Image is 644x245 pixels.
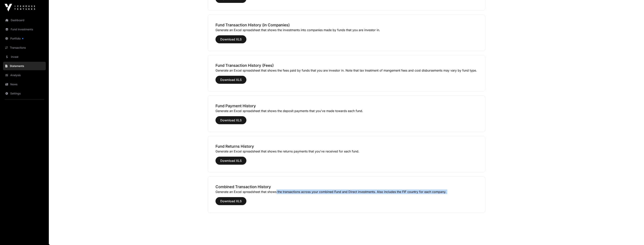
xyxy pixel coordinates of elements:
[215,109,478,113] p: Generate an Excel spreadsheet that shows the deposit payments that you've made towards each fund.
[220,118,242,122] span: Download XLS
[3,80,46,89] a: News
[5,4,35,11] img: Icehouse Ventures Logo
[3,89,46,98] a: Settings
[3,44,46,52] a: Transactions
[215,76,246,84] button: Download XLS
[220,37,242,42] span: Download XLS
[215,189,478,194] p: Generate an Excel spreadsheet that shows the transactions across your combined Fund and Direct in...
[220,158,242,163] span: Download XLS
[215,201,246,205] a: Download XLS
[3,34,46,43] a: Portfolio
[215,149,478,154] p: Generate an Excel spreadsheet that shows the returns payments that you've received for each fund.
[220,199,242,203] span: Download XLS
[215,103,478,109] h3: Fund Payment History
[215,35,246,43] button: Download XLS
[215,197,246,205] button: Download XLS
[215,144,478,149] h3: Fund Returns History
[215,116,246,124] button: Download XLS
[215,184,478,189] h3: Combined Transaction History
[215,68,478,73] p: Generate an Excel spreadsheet that shows the fees paid by funds that you are investor in. Note th...
[625,227,644,245] iframe: Chat Widget
[3,16,46,24] a: Dashboard
[3,53,46,61] a: Invest
[3,25,46,34] a: Fund Investments
[215,80,246,83] a: Download XLS
[215,160,246,164] a: Download XLS
[3,62,46,70] a: Statements
[215,120,246,124] a: Download XLS
[220,77,242,82] span: Download XLS
[215,63,478,68] h3: Fund Transaction History (Fees)
[3,71,46,79] a: Analysis
[215,39,246,43] a: Download XLS
[215,28,478,32] p: Generate an Excel spreadsheet that shows the investments into companies made by funds that you ar...
[215,157,246,165] button: Download XLS
[215,22,478,28] h3: Fund Transaction History (in Companies)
